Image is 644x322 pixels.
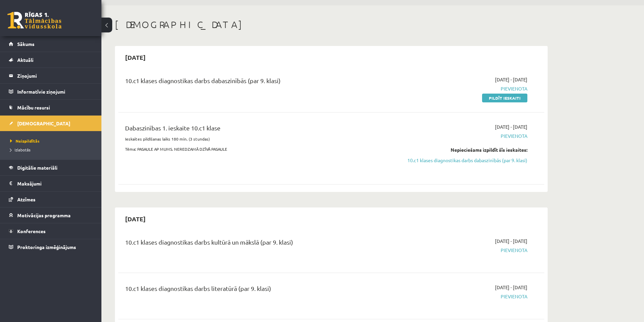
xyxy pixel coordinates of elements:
div: 10.c1 klases diagnostikas darbs dabaszinībās (par 9. klasi) [125,76,390,89]
span: [DATE] - [DATE] [495,284,527,291]
p: Tēma: PASAULE AP MUMS. NEREDZAMĀ DZĪVĀ PASAULE [125,146,390,152]
a: Sākums [9,36,93,52]
div: Nepieciešams izpildīt šīs ieskaites: [400,146,527,153]
a: Pildīt ieskaiti [482,94,527,102]
a: Neizpildītās [10,138,95,144]
a: Izlabotās [10,147,95,153]
span: Proktoringa izmēģinājums [17,244,76,250]
a: 10.c1 klases diagnostikas darbs dabaszinībās (par 9. klasi) [400,157,527,164]
span: Atzīmes [17,196,35,202]
a: Ziņojumi [9,68,93,83]
span: [DATE] - [DATE] [495,76,527,83]
a: Aktuāli [9,52,93,68]
span: [DEMOGRAPHIC_DATA] [17,120,70,126]
span: Konferences [17,228,46,234]
span: Pievienota [400,85,527,92]
span: Pievienota [400,293,527,300]
a: Maksājumi [9,176,93,191]
legend: Maksājumi [17,176,93,191]
a: [DEMOGRAPHIC_DATA] [9,116,93,131]
a: Mācību resursi [9,100,93,115]
legend: Informatīvie ziņojumi [17,84,93,99]
span: [DATE] - [DATE] [495,238,527,245]
a: Proktoringa izmēģinājums [9,239,93,255]
div: Dabaszinības 1. ieskaite 10.c1 klase [125,123,390,136]
a: Konferences [9,223,93,239]
span: Sākums [17,41,34,47]
span: Aktuāli [17,57,33,63]
legend: Ziņojumi [17,68,93,83]
h2: [DATE] [118,211,152,227]
div: 10.c1 klases diagnostikas darbs kultūrā un mākslā (par 9. klasi) [125,238,390,250]
span: Izlabotās [10,147,30,152]
span: Motivācijas programma [17,212,71,218]
div: 10.c1 klases diagnostikas darbs literatūrā (par 9. klasi) [125,284,390,296]
h1: [DEMOGRAPHIC_DATA] [115,19,548,30]
a: Digitālie materiāli [9,160,93,175]
span: [DATE] - [DATE] [495,123,527,130]
p: Ieskaites pildīšanas laiks 180 min. (3 stundas) [125,136,390,142]
a: Informatīvie ziņojumi [9,84,93,99]
span: Neizpildītās [10,138,40,144]
a: Rīgas 1. Tālmācības vidusskola [7,12,62,29]
span: Pievienota [400,132,527,140]
h2: [DATE] [118,49,152,65]
a: Motivācijas programma [9,207,93,223]
span: Mācību resursi [17,104,50,110]
span: Digitālie materiāli [17,165,57,171]
a: Atzīmes [9,192,93,207]
span: Pievienota [400,247,527,254]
